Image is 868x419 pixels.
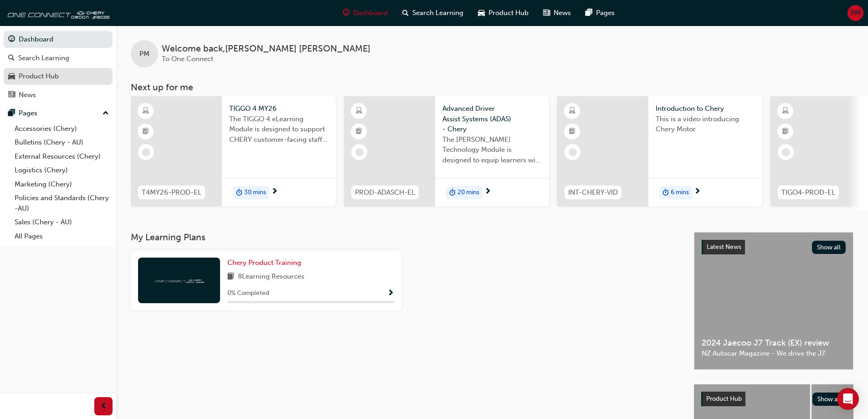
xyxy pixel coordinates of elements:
span: 20 mins [457,187,479,198]
span: PM [851,8,861,18]
a: External Resources (Chery) [11,150,113,164]
span: Chery Product Training [227,259,301,267]
span: INT-CHERY-VID [568,187,618,198]
span: PM [139,49,149,59]
span: next-icon [694,188,701,196]
a: car-iconProduct Hub [471,4,536,22]
a: Logistics (Chery) [11,163,113,177]
span: booktick-icon [356,126,362,138]
a: guage-iconDashboard [335,4,395,22]
span: duration-icon [663,187,669,199]
a: Product Hub [4,68,113,85]
span: The TIGGO 4 eLearning Module is designed to support CHERY customer-facing staff with the product ... [229,114,329,145]
span: car-icon [478,7,485,19]
span: next-icon [484,188,491,196]
span: 30 mins [244,187,266,198]
span: NZ Autocar Magazine - We drive the J7. [702,348,846,359]
span: Search Learning [412,8,463,18]
span: guage-icon [343,7,349,19]
span: learningRecordVerb_NONE-icon [782,148,790,156]
button: DashboardSearch LearningProduct HubNews [4,29,113,105]
span: booktick-icon [569,126,575,138]
span: Introduction to Chery [656,103,755,114]
span: Dashboard [353,8,388,18]
span: TIGO4-PROD-EL [781,187,835,198]
span: learningRecordVerb_NONE-icon [569,148,577,156]
a: Latest NewsShow all [702,240,846,254]
a: pages-iconPages [578,4,622,22]
a: Bulletins (Chery - AU) [11,135,113,150]
a: Product HubShow all [701,392,846,406]
span: 0 % Completed [227,288,269,299]
span: learningRecordVerb_NONE-icon [355,148,364,156]
div: Pages [19,108,37,119]
button: Show all [812,241,846,254]
div: Product Hub [19,71,59,82]
a: search-iconSearch Learning [395,4,471,22]
span: To One Connect [162,55,213,63]
span: news-icon [543,7,550,19]
span: learningRecordVerb_NONE-icon [142,148,150,156]
span: duration-icon [449,187,456,199]
button: Pages [4,105,113,122]
span: pages-icon [586,7,592,19]
div: Search Learning [18,53,69,63]
span: TIGGO 4 MY26 [229,103,329,114]
a: Sales (Chery - AU) [11,215,113,229]
span: PROD-ADASCH-EL [355,187,415,198]
a: News [4,87,113,103]
span: 8 Learning Resources [238,271,304,283]
span: news-icon [8,91,15,99]
span: T4MY26-PROD-EL [142,187,201,198]
a: news-iconNews [536,4,578,22]
a: Chery Product Training [227,258,305,268]
a: INT-CHERY-VIDIntroduction to CheryThis is a video introducing Chery Motorduration-icon6 mins [557,96,762,207]
span: Advanced Driver Assist Systems (ADAS) - Chery [442,103,542,134]
span: search-icon [402,7,409,19]
a: T4MY26-PROD-ELTIGGO 4 MY26The TIGGO 4 eLearning Module is designed to support CHERY customer-faci... [131,96,336,207]
a: Policies and Standards (Chery -AU) [11,191,113,215]
span: learningResourceType_ELEARNING-icon [356,105,362,117]
span: learningResourceType_ELEARNING-icon [143,105,149,117]
span: 6 mins [671,187,689,198]
span: Welcome back , [PERSON_NAME] [PERSON_NAME] [162,44,370,54]
span: learningResourceType_ELEARNING-icon [782,105,789,117]
span: up-icon [103,108,109,119]
span: booktick-icon [143,126,149,138]
a: All Pages [11,229,113,243]
a: Dashboard [4,31,113,48]
span: duration-icon [236,187,242,199]
span: guage-icon [8,36,15,44]
div: News [19,90,36,100]
button: Show all [812,393,847,406]
span: next-icon [271,188,278,196]
h3: Next up for me [116,82,868,93]
span: Product Hub [488,8,529,18]
img: oneconnect [154,276,204,285]
a: Search Learning [4,50,113,67]
button: Show Progress [387,288,394,299]
span: Product Hub [706,395,742,403]
span: book-icon [227,271,234,283]
div: Open Intercom Messenger [837,388,859,410]
span: News [554,8,571,18]
a: Latest NewsShow all2024 Jaecoo J7 Track (EX) reviewNZ Autocar Magazine - We drive the J7. [694,232,853,370]
span: learningResourceType_ELEARNING-icon [569,105,575,117]
span: Latest News [707,243,741,251]
span: car-icon [8,72,15,81]
a: Marketing (Chery) [11,177,113,191]
span: booktick-icon [782,126,789,138]
span: This is a video introducing Chery Motor [656,114,755,134]
span: 2024 Jaecoo J7 Track (EX) review [702,338,846,348]
h3: My Learning Plans [131,232,679,243]
a: PROD-ADASCH-ELAdvanced Driver Assist Systems (ADAS) - CheryThe [PERSON_NAME] Technology Module is... [344,96,549,207]
span: pages-icon [8,109,15,118]
span: search-icon [8,54,15,62]
span: Pages [596,8,615,18]
img: oneconnect [5,4,109,22]
span: Show Progress [387,290,394,298]
span: prev-icon [100,401,107,412]
button: PM [847,5,863,21]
